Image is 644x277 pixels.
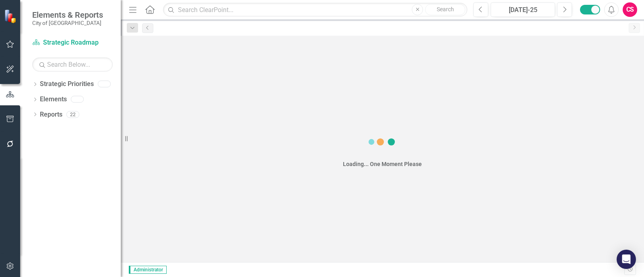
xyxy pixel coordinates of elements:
[623,2,637,17] button: CS
[40,80,94,89] a: Strategic Priorities
[425,4,465,15] button: Search
[66,111,79,118] div: 22
[493,5,552,15] div: [DATE]-25
[40,110,62,119] a: Reports
[491,2,555,17] button: [DATE]-25
[32,10,103,20] span: Elements & Reports
[40,95,67,104] a: Elements
[437,6,454,12] span: Search
[129,266,167,274] span: Administrator
[617,250,636,269] div: Open Intercom Messenger
[32,38,113,47] a: Strategic Roadmap
[32,20,103,26] small: City of [GEOGRAPHIC_DATA]
[32,57,113,72] input: Search Below...
[163,3,467,17] input: Search ClearPoint...
[343,160,422,168] div: Loading... One Moment Please
[4,9,18,23] img: ClearPoint Strategy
